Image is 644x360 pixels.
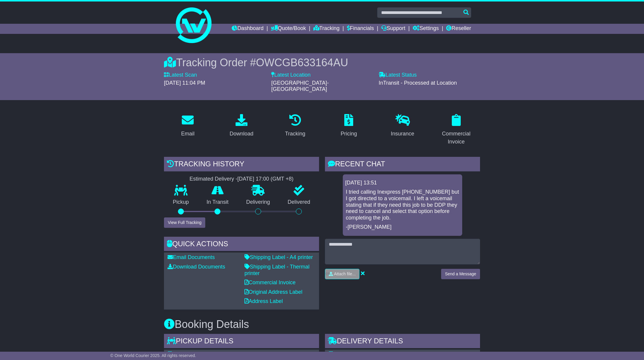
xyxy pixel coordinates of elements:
a: Email [177,112,198,140]
a: Reseller [446,24,471,34]
span: [GEOGRAPHIC_DATA]-[GEOGRAPHIC_DATA] [271,80,329,92]
a: Quote/Book [271,24,306,34]
div: [DATE] 13:51 [345,180,460,186]
button: View Full Tracking [164,217,205,228]
span: InTransit - Processed at Location [379,80,457,86]
a: Settings [413,24,439,34]
a: Tracking [313,24,340,34]
a: Address Label [244,298,283,304]
a: Tracking [281,112,309,140]
span: © One World Courier 2025. All rights reserved. [110,353,196,358]
p: In Transit [198,199,238,206]
div: Insurance [391,130,414,138]
button: Send a Message [441,269,480,279]
a: Download Documents [168,264,225,270]
label: Latest Scan [164,72,197,78]
div: Tracking [285,130,305,138]
p: Delivering [237,199,279,206]
div: Pricing [341,130,357,138]
span: OWCGB633164AU [256,56,348,69]
span: [DATE] 11:04 PM [164,80,205,86]
p: Pickup [164,199,198,206]
p: I tried calling Inexpress [PHONE_NUMBER] but I got directed to a voicemail. I left a voicemail st... [346,189,459,221]
div: Tracking history [164,157,319,173]
a: Pricing [337,112,361,140]
div: RECENT CHAT [325,157,480,173]
p: Delivered [279,199,319,206]
div: Email [181,130,195,138]
div: Commercial Invoice [436,130,476,146]
h3: Booking Details [164,318,480,330]
a: Shipping Label - Thermal printer [244,264,310,276]
div: Pickup Details [164,334,319,350]
div: [DATE] 17:00 (GMT +8) [237,176,293,182]
a: Original Address Label [244,289,302,295]
a: Insurance [387,112,418,140]
label: Latest Location [271,72,310,78]
a: Download [226,112,257,140]
a: Commercial Invoice [244,280,296,285]
div: Quick Actions [164,237,319,253]
div: Tracking Order # [164,56,480,69]
a: Dashboard [232,24,263,34]
a: Commercial Invoice [432,112,480,148]
div: Estimated Delivery - [164,176,319,182]
label: Latest Status [379,72,417,78]
a: Email Documents [168,254,215,260]
a: Support [381,24,405,34]
a: Financials [347,24,374,34]
a: Shipping Label - A4 printer [244,254,313,260]
p: -[PERSON_NAME] [346,224,459,230]
div: Delivery Details [325,334,480,350]
div: Download [230,130,253,138]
